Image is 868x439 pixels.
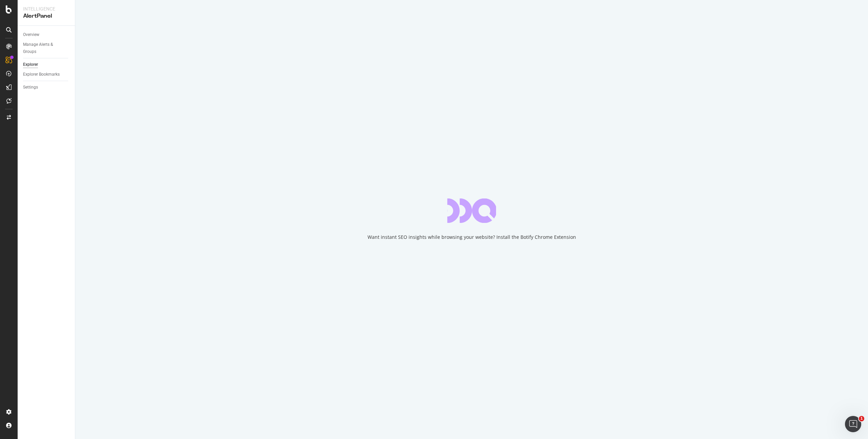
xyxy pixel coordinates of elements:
[859,416,864,421] span: 1
[23,12,70,20] div: AlertPanel
[845,416,861,432] iframe: Intercom live chat
[23,41,70,55] a: Manage Alerts & Groups
[23,61,70,68] a: Explorer
[368,234,576,241] div: Want instant SEO insights while browsing your website? Install the Botify Chrome Extension
[23,31,39,38] div: Overview
[23,71,70,78] a: Explorer Bookmarks
[23,61,38,68] div: Explorer
[23,31,70,38] a: Overview
[23,84,70,91] a: Settings
[447,198,496,223] div: animation
[23,5,70,12] div: Intelligence
[23,41,64,55] div: Manage Alerts & Groups
[23,71,60,78] div: Explorer Bookmarks
[23,84,38,91] div: Settings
